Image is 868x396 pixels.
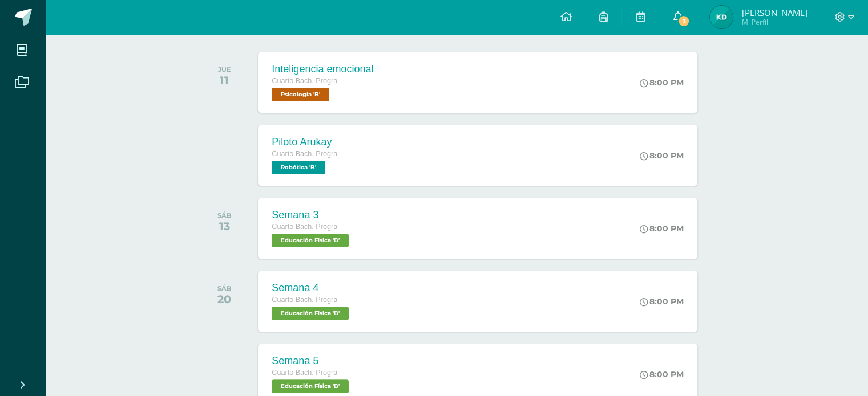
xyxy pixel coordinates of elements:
[272,63,373,75] div: Inteligencia emocional
[640,369,684,379] div: 8:00 PM
[272,209,352,221] div: Semana 3
[272,88,329,101] span: Psicología 'B'
[217,292,232,306] div: 20
[272,136,337,148] div: Piloto Arukay
[272,234,349,247] span: Educación Física 'B'
[272,355,352,367] div: Semana 5
[272,161,325,174] span: Robótica 'B'
[741,17,807,27] span: Mi Perfil
[272,307,349,320] span: Educación Física 'B'
[217,219,232,233] div: 13
[640,150,684,161] div: 8:00 PM
[272,296,337,304] span: Cuarto Bach. Progra
[217,284,232,292] div: SÁB
[710,6,733,28] img: 4b70fde962b89395a610c1d11ccac60f.png
[640,77,684,88] div: 8:00 PM
[272,369,337,377] span: Cuarto Bach. Progra
[272,150,337,158] span: Cuarto Bach. Progra
[218,66,231,74] div: JUE
[741,7,807,18] span: [PERSON_NAME]
[640,296,684,307] div: 8:00 PM
[272,379,349,393] span: Educación Física 'B'
[272,282,352,294] div: Semana 4
[272,223,337,231] span: Cuarto Bach. Progra
[640,223,684,234] div: 8:00 PM
[218,74,231,87] div: 11
[272,77,337,85] span: Cuarto Bach. Progra
[677,15,690,27] span: 3
[217,211,232,219] div: SÁB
